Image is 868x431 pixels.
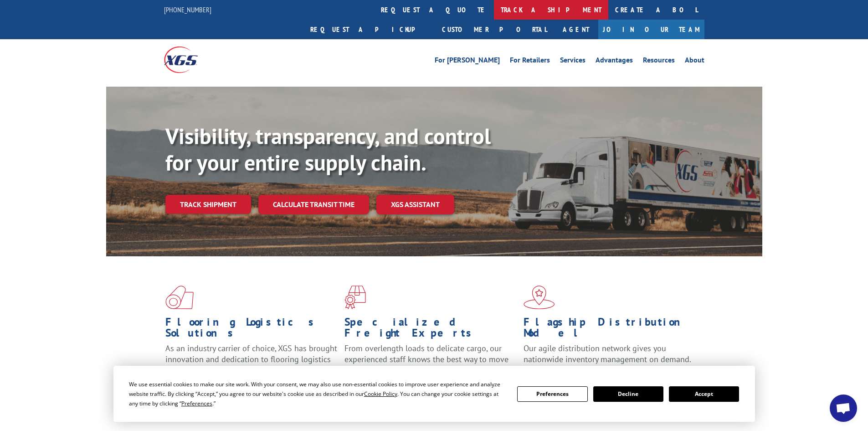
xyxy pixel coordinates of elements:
[643,57,675,67] a: Resources
[164,5,211,14] a: [PHONE_NUMBER]
[303,20,435,39] a: Request a pickup
[344,286,366,309] img: xgs-icon-focused-on-flooring-red
[510,57,550,67] a: For Retailers
[596,57,633,67] a: Advantages
[344,317,517,343] h1: Specialized Freight Experts
[165,195,251,214] a: Track shipment
[376,195,454,214] a: XGS ASSISTANT
[830,395,857,422] div: Open chat
[435,20,554,39] a: Customer Portal
[593,386,663,402] button: Decline
[344,343,517,384] p: From overlength loads to delicate cargo, our experienced staff knows the best way to move your fr...
[560,57,586,67] a: Services
[165,317,338,343] h1: Flooring Logistics Solutions
[364,390,397,398] span: Cookie Policy
[517,386,587,402] button: Preferences
[165,122,491,177] b: Visibility, transparency, and control for your entire supply chain.
[165,343,337,375] span: As an industry carrier of choice, XGS has brought innovation and dedication to flooring logistics...
[685,57,704,67] a: About
[113,366,755,422] div: Cookie Consent Prompt
[435,57,500,67] a: For [PERSON_NAME]
[554,20,598,39] a: Agent
[258,195,369,214] a: Calculate transit time
[524,317,696,343] h1: Flagship Distribution Model
[669,386,739,402] button: Accept
[129,379,506,408] div: We use essential cookies to make our site work. With your consent, we may also use non-essential ...
[181,400,212,407] span: Preferences
[524,286,555,309] img: xgs-icon-flagship-distribution-model-red
[598,20,704,39] a: Join Our Team
[165,286,194,309] img: xgs-icon-total-supply-chain-intelligence-red
[524,343,691,364] span: Our agile distribution network gives you nationwide inventory management on demand.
